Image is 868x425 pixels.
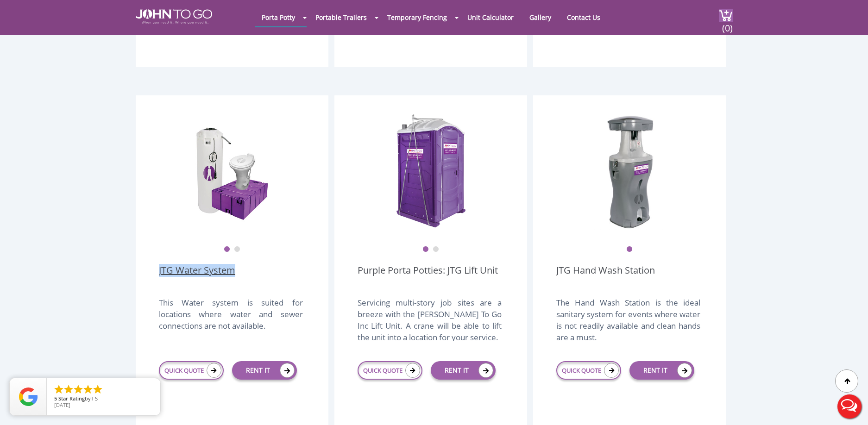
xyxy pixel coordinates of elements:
div: The Hand Wash Station is the ideal sanitary system for events where water is not readily availabl... [556,297,700,341]
a: QUICK QUOTE [358,361,422,380]
button: 2 of 2 [433,246,439,253]
a: Temporary Fencing [380,8,454,26]
a: JTG Water System [159,264,235,290]
a: RENT IT [431,361,496,380]
span: 5 [54,395,57,402]
a: Portable Trailers [308,8,374,26]
li:  [82,384,94,395]
img: cart a [719,9,733,22]
button: 1 of 2 [224,246,230,253]
button: 1 of 2 [422,246,429,253]
a: Contact Us [560,8,607,26]
img: JOHN to go [136,9,212,24]
img: Review Rating [19,387,38,406]
a: Gallery [522,8,558,26]
span: by [54,396,153,402]
a: RENT IT [629,361,694,380]
span: [DATE] [54,401,70,408]
a: QUICK QUOTE [556,361,621,380]
a: JTG Hand Wash Station [556,264,655,290]
img: j2g fresh water system 1 [195,114,269,230]
a: RENT IT [232,361,297,380]
span: Star Rating [58,395,85,402]
button: 1 of 1 [626,246,633,253]
span: T S [91,395,98,402]
span: (0) [722,14,733,34]
button: Live Chat [831,388,868,425]
button: 2 of 2 [234,246,240,253]
li:  [63,384,74,395]
div: This Water system is suited for locations where water and sewer connections are not available. [159,297,303,341]
a: QUICK QUOTE [159,361,224,380]
li:  [73,384,84,395]
a: Purple Porta Potties: JTG Lift Unit [358,264,498,290]
a: Unit Calculator [460,8,521,26]
div: Servicing multi-story job sites are a breeze with the [PERSON_NAME] To Go Inc Lift Unit. A crane ... [358,297,502,341]
li:  [53,384,64,395]
li:  [92,384,103,395]
a: Porta Potty [255,8,302,26]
